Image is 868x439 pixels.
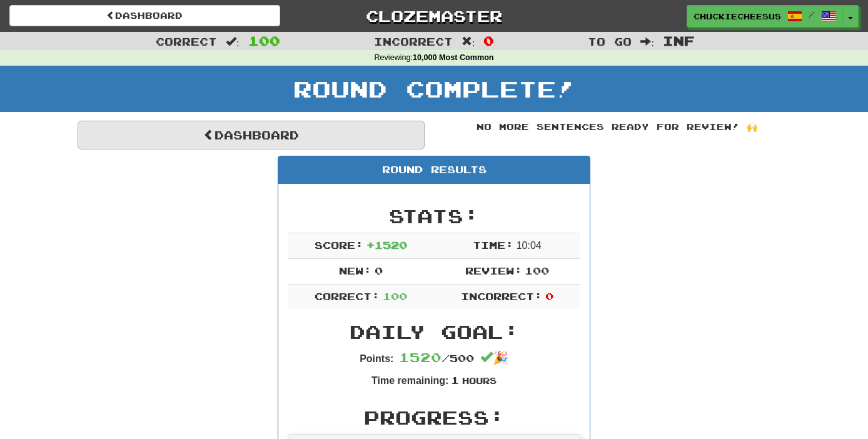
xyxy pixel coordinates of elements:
span: 0 [483,33,494,48]
a: Dashboard [78,121,425,149]
span: 1 [451,374,459,386]
span: Incorrect [374,35,453,48]
h2: Daily Goal: [288,321,580,342]
span: Correct [156,35,217,48]
span: 100 [525,265,549,276]
span: : [640,36,654,47]
span: 🎉 [480,351,508,365]
span: 1520 [399,350,442,365]
span: : [226,36,240,47]
strong: 10,000 Most Common [413,53,493,62]
span: 10 : 0 4 [517,240,542,251]
strong: Points: [360,353,393,364]
span: chuckiecheesus [694,11,781,22]
span: : [462,36,475,47]
span: Review: [465,265,522,276]
span: Inf [663,33,695,48]
strong: Time remaining: [371,375,448,386]
small: Hours [462,375,497,386]
a: Clozemaster [299,5,570,27]
span: / [809,10,815,19]
div: Round Results [278,156,590,184]
span: To go [588,35,632,48]
div: No more sentences ready for review! 🙌 [443,121,790,133]
span: + 1520 [366,239,407,251]
a: chuckiecheesus / [687,5,843,28]
span: Time: [473,239,513,251]
span: Correct: [315,290,380,302]
span: Score: [315,239,363,251]
span: Incorrect: [461,290,542,302]
span: 100 [383,290,407,302]
h1: Round Complete! [4,76,864,101]
h2: Progress: [288,407,580,428]
a: Dashboard [9,5,280,26]
span: / 500 [399,352,474,364]
h2: Stats: [288,206,580,226]
span: 100 [248,33,280,48]
span: New: [339,265,371,276]
span: 0 [545,290,553,302]
span: 0 [375,265,383,276]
